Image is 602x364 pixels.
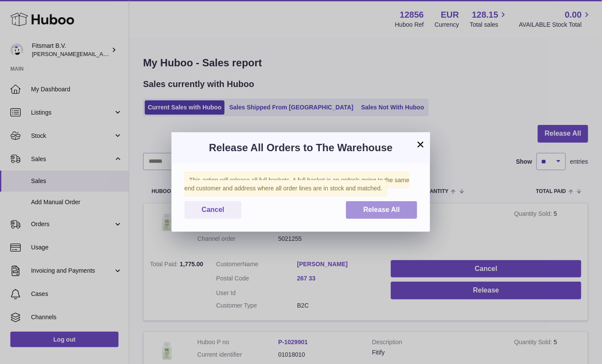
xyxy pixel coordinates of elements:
[202,206,224,213] span: Cancel
[346,201,417,219] button: Release All
[184,141,417,155] h3: Release All Orders to The Warehouse
[184,201,241,219] button: Cancel
[184,172,409,196] span: This action will release all full baskets. A full basket is an order/s going to the same end cust...
[363,206,400,213] span: Release All
[415,139,426,149] button: ×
